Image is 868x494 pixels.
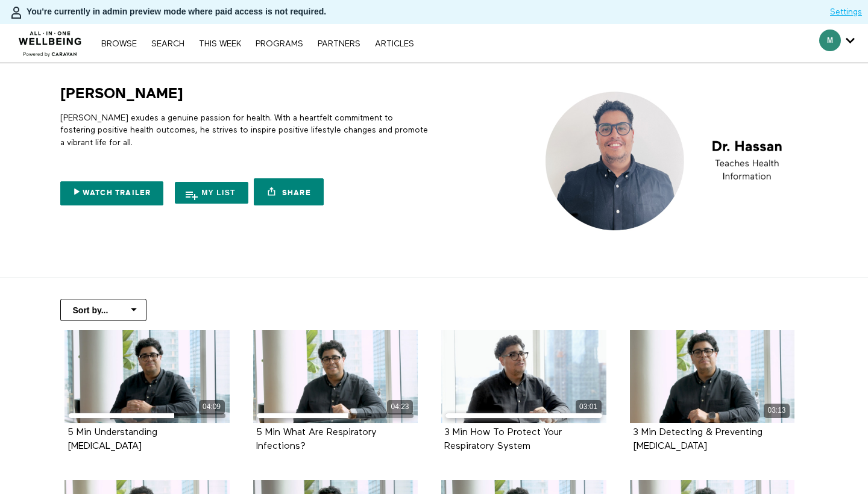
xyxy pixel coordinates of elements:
[193,40,247,48] a: THIS WEEK
[369,40,420,48] a: ARTICLES
[64,330,230,423] a: 5 Min Understanding COPD 04:09
[441,330,606,423] a: 3 Min How To Protect Your Respiratory System 03:01
[444,428,562,451] a: 3 Min How To Protect Your Respiratory System
[312,40,366,48] a: PARTNERS
[253,330,418,423] a: 5 Min What Are Respiratory Infections? 04:23
[250,40,309,48] a: PROGRAMS
[387,400,413,414] div: 04:23
[830,6,862,18] a: Settings
[254,178,324,205] a: Share
[145,40,190,48] a: Search
[576,400,602,414] div: 03:01
[60,84,183,103] h1: [PERSON_NAME]
[95,40,143,48] a: Browse
[14,22,87,58] img: CARAVAN
[60,112,430,149] p: [PERSON_NAME] exudes a genuine passion for health. With a heartfelt commitment to fostering posit...
[633,428,763,451] strong: 3 Min Detecting & Preventing Lung Cancer
[175,182,248,204] button: My list
[810,24,864,63] div: Secondary
[444,428,562,451] strong: 3 Min How To Protect Your Respiratory System
[633,428,763,451] a: 3 Min Detecting & Preventing [MEDICAL_DATA]
[535,84,808,238] img: Dr. Hassan
[764,404,790,417] div: 03:13
[9,5,24,20] img: person-bdfc0eaa9744423c596e6e1c01710c89950b1dff7c83b5d61d716cfd8139584f.svg
[68,428,157,451] strong: 5 Min Understanding COPD
[256,428,377,451] strong: 5 Min What Are Respiratory Infections?
[256,428,377,451] a: 5 Min What Are Respiratory Infections?
[60,181,164,205] a: Watch Trailer
[630,330,795,423] a: 3 Min Detecting & Preventing Lung Cancer 03:13
[199,400,225,414] div: 04:09
[95,37,420,49] nav: Primary
[68,428,157,451] a: 5 Min Understanding [MEDICAL_DATA]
